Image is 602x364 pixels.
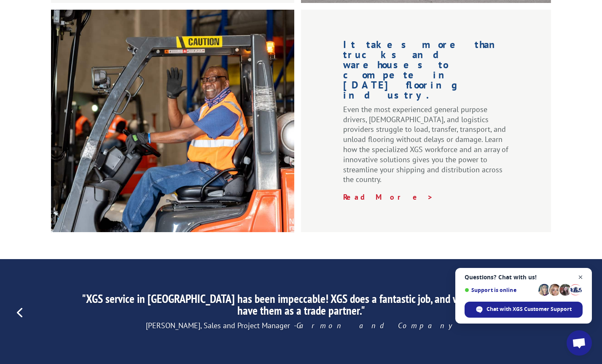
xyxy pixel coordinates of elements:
[343,192,433,202] a: Read More >
[146,321,457,330] span: [PERSON_NAME], Sales and Project Manager -
[465,302,583,318] div: Chat with XGS Customer Support
[343,104,509,192] p: Even the most experienced general purpose drivers, [DEMOGRAPHIC_DATA], and logistics providers st...
[575,272,586,283] span: Close chat
[296,321,457,330] em: Garmon and Company
[486,305,572,313] span: Chat with XGS Customer Support
[343,40,509,104] h1: It takes more than trucks and warehouses to compete in [DATE] flooring industry.
[78,293,524,321] h2: "XGS service in [GEOGRAPHIC_DATA] has been impeccable! XGS does a fantastic job, and we are happy...
[567,330,592,356] div: Open chat
[465,274,583,281] span: Questions? Chat with us!
[465,287,535,293] span: Support is online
